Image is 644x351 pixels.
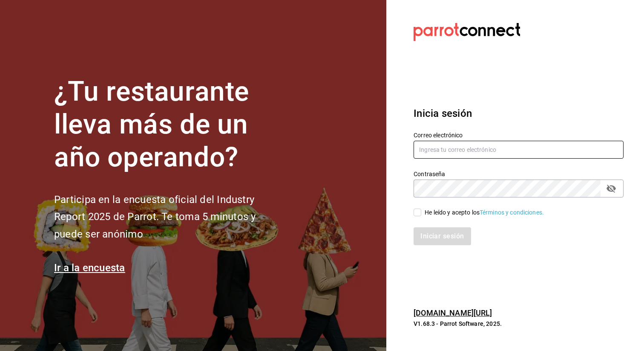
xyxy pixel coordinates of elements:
[414,141,624,159] input: Ingresa tu correo electrónico
[604,181,618,196] button: passwordField
[414,308,492,317] a: [DOMAIN_NAME][URL]
[480,209,544,216] a: Términos y condiciones.
[54,75,284,174] h1: ¿Tu restaurante lleva más de un año operando?
[425,208,544,217] div: He leído y acepto los
[414,132,624,138] label: Correo electrónico
[54,191,284,243] h2: Participa en la encuesta oficial del Industry Report 2025 de Parrot. Te toma 5 minutos y puede se...
[414,171,624,177] label: Contraseña
[54,262,125,274] a: Ir a la encuesta
[414,319,624,328] p: V1.68.3 - Parrot Software, 2025.
[414,106,624,121] h3: Inicia sesión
